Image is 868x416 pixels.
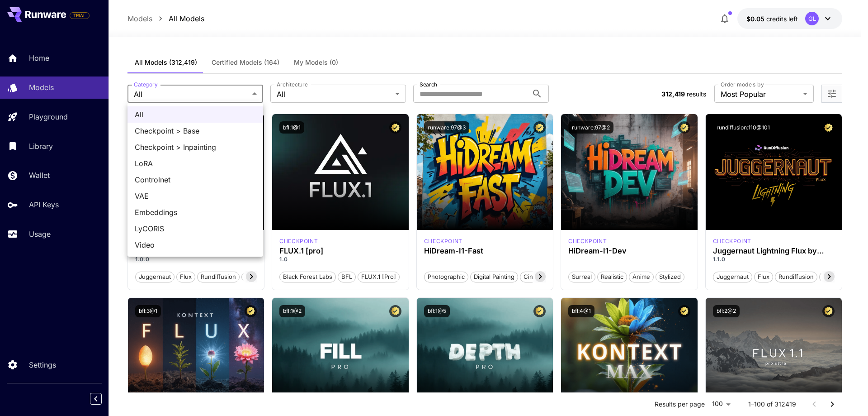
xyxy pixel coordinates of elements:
span: Checkpoint > Inpainting [135,142,256,153]
span: LoRA [135,158,256,169]
span: Controlnet [135,174,256,185]
span: Checkpoint > Base [135,125,256,136]
span: Video [135,239,256,250]
span: VAE [135,191,256,201]
span: LyCORIS [135,223,256,234]
span: All [135,109,256,120]
span: Embeddings [135,207,256,218]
